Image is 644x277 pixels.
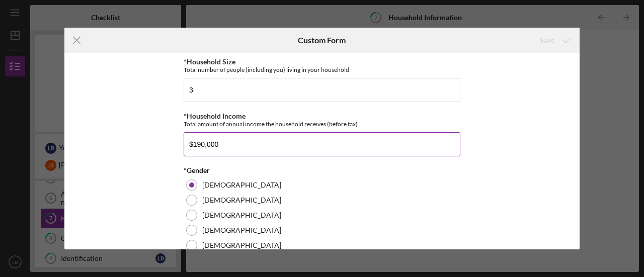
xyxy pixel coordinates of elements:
label: [DEMOGRAPHIC_DATA] [202,241,281,249]
label: [DEMOGRAPHIC_DATA] [202,181,281,189]
div: Total amount of annual income the household receives (before tax) [184,120,460,128]
label: *Household Size [184,57,235,66]
label: *Household Income [184,112,246,120]
div: *Gender [184,166,460,174]
label: [DEMOGRAPHIC_DATA] [202,226,281,234]
label: [DEMOGRAPHIC_DATA] [202,211,281,219]
button: Save [530,30,580,50]
label: [DEMOGRAPHIC_DATA] [202,196,281,204]
div: Save [540,30,554,50]
h6: Custom Form [298,36,346,45]
div: Total number of people (including you) living in your household [184,66,460,73]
